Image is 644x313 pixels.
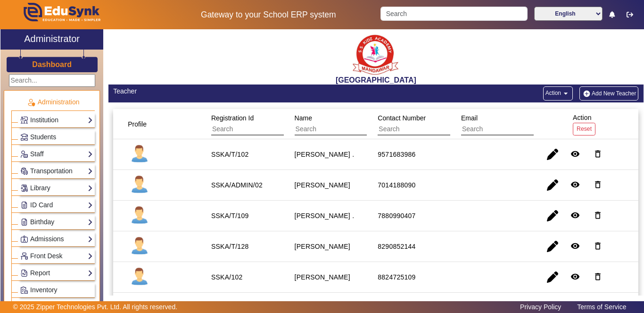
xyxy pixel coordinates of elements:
span: Profile [128,120,147,128]
h2: [GEOGRAPHIC_DATA] [108,76,644,85]
input: Search [380,7,527,21]
mat-icon: remove_red_eye [570,180,580,189]
div: Action [570,109,599,139]
div: Name [291,110,391,139]
img: profile.png [128,173,151,197]
p: © 2025 Zipper Technologies Pvt. Ltd. All rights reserved. [13,302,178,312]
input: Search [211,123,296,135]
div: 9571683986 [378,150,415,159]
mat-icon: arrow_drop_down [561,89,570,98]
button: Reset [573,123,595,135]
a: Terms of Service [572,301,631,313]
mat-icon: remove_red_eye [570,149,580,159]
mat-icon: delete_outline [593,272,603,281]
staff-with-status: [PERSON_NAME] . [295,212,355,220]
a: Privacy Policy [515,301,566,313]
div: SSKA/T/109 [211,211,249,220]
img: Administration.png [27,98,35,107]
div: 8824725109 [378,272,415,282]
span: Name [295,114,312,122]
mat-icon: delete_outline [593,149,603,159]
a: Inventory [20,285,93,296]
img: profile.png [128,235,151,258]
img: add-new-student.png [582,90,592,98]
staff-with-status: [PERSON_NAME] [295,273,350,281]
div: Contact Number [374,110,474,139]
img: profile.png [128,265,151,289]
input: Search [378,123,462,135]
h5: Gateway to your School ERP system [166,10,371,20]
staff-with-status: [PERSON_NAME] . [295,151,355,158]
div: 7880990407 [378,211,415,220]
div: Registration Id [208,110,307,139]
mat-icon: remove_red_eye [570,272,580,281]
div: Profile [124,116,158,133]
p: Administration [11,97,95,107]
img: O09iu7wnZwgAAAABJRU5ErkJggg== [352,32,399,76]
mat-icon: delete_outline [593,180,603,189]
button: Action [543,86,573,101]
div: SSKA/ADMIN/02 [211,180,263,190]
img: profile.png [128,143,151,166]
a: Administrator [0,29,103,50]
span: Students [30,133,56,141]
input: Search... [9,74,95,87]
staff-with-status: [PERSON_NAME] [295,243,350,250]
div: 8290852144 [378,242,415,251]
span: Contact Number [378,114,426,122]
mat-icon: delete_outline [593,211,603,220]
h2: Administrator [24,33,80,44]
div: SSKA/T/128 [211,242,249,251]
h3: Dashboard [32,60,72,69]
mat-icon: remove_red_eye [570,211,580,220]
mat-icon: delete_outline [593,241,603,251]
input: Search [295,123,379,135]
span: Email [461,114,478,122]
div: Email [458,110,557,139]
div: SSKA/T/102 [211,150,249,159]
span: Inventory [30,286,58,294]
a: Dashboard [32,59,72,69]
img: Inventory.png [21,287,28,294]
staff-with-status: [PERSON_NAME] [295,181,350,189]
input: Search [461,123,545,135]
div: Teacher [113,86,371,96]
span: Registration Id [211,114,254,122]
img: Students.png [21,134,28,141]
div: SSKA/102 [211,272,243,282]
a: Students [20,132,93,143]
img: profile.png [128,204,151,228]
button: Add New Teacher [579,86,639,101]
div: 7014188090 [378,180,415,190]
mat-icon: remove_red_eye [570,241,580,251]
